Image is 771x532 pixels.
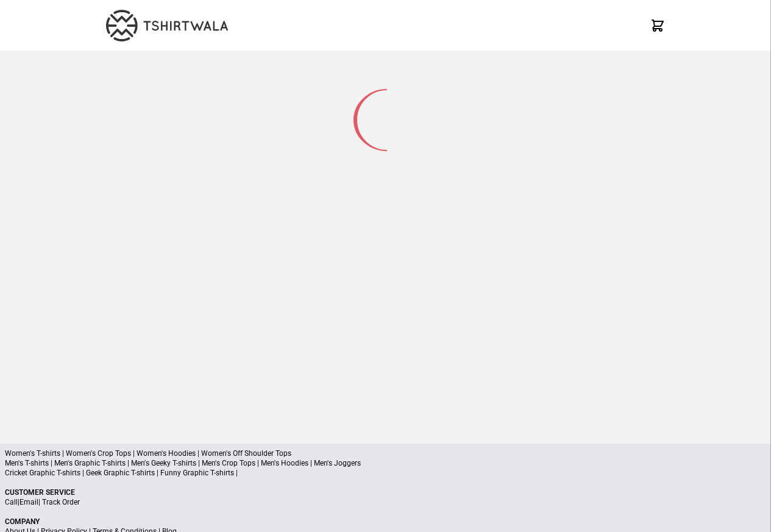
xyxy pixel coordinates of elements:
a: Track Order [42,498,80,506]
p: Customer Service [5,488,766,497]
p: Company [5,517,766,527]
a: Email [20,498,38,506]
p: Cricket Graphic T-shirts | Geek Graphic T-shirts | Funny Graphic T-shirts | [5,468,766,478]
img: TW-LOGO-400-104.png [106,10,228,41]
p: | | [5,497,766,507]
p: Women's T-shirts | Women's Crop Tops | Women's Hoodies | Women's Off Shoulder Tops [5,449,766,458]
p: Men's T-shirts | Men's Graphic T-shirts | Men's Geeky T-shirts | Men's Crop Tops | Men's Hoodies ... [5,458,766,468]
a: Call [5,498,18,506]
